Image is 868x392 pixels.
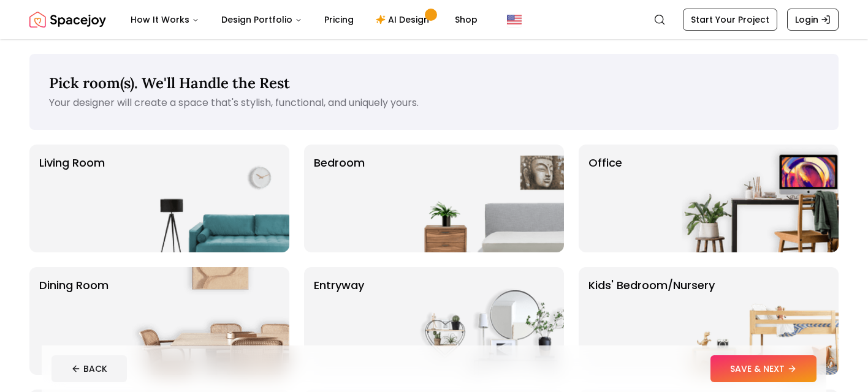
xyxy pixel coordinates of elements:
[314,277,364,365] p: entryway
[314,154,365,243] p: Bedroom
[710,355,817,382] button: SAVE & NEXT
[39,154,105,243] p: Living Room
[445,7,487,32] a: Shop
[407,145,564,252] img: Bedroom
[121,7,487,32] nav: Main
[211,7,312,32] button: Design Portfolio
[132,145,289,252] img: Living Room
[132,267,289,375] img: Dining Room
[29,7,106,32] a: Spacejoy
[366,7,443,32] a: AI Design
[49,96,819,110] p: Your designer will create a space that's stylish, functional, and uniquely yours.
[682,145,839,252] img: Office
[588,154,622,243] p: Office
[507,12,522,27] img: United States
[121,7,209,32] button: How It Works
[588,277,715,365] p: Kids' Bedroom/Nursery
[314,7,364,32] a: Pricing
[29,7,106,32] img: Spacejoy Logo
[683,9,777,31] a: Start Your Project
[682,267,839,375] img: Kids' Bedroom/Nursery
[49,73,290,92] span: Pick room(s). We'll Handle the Rest
[787,9,839,31] a: Login
[407,267,564,375] img: entryway
[51,355,127,382] button: BACK
[39,277,108,365] p: Dining Room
